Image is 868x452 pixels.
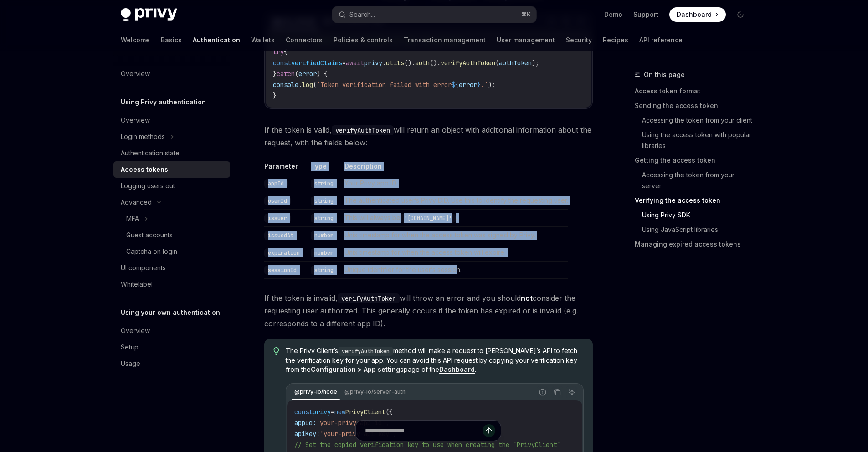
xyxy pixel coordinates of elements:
span: } [273,92,277,100]
span: } [273,70,277,78]
a: Overview [113,323,230,339]
td: Unique identifier for the user’s session. [341,261,568,278]
h5: Using Privy authentication [121,97,206,108]
th: Parameter [264,162,307,175]
span: log [302,81,313,89]
code: '[DOMAIN_NAME]' [401,214,456,223]
div: Login methods [121,131,165,142]
a: Access token format [635,84,755,98]
div: UI components [121,262,166,273]
code: number [311,231,337,240]
span: try [273,48,284,56]
span: privy [313,408,331,416]
a: Policies & controls [334,29,393,51]
span: . [382,59,386,67]
span: ({ [385,408,393,416]
a: Whitelabel [113,276,230,293]
div: Logging users out [121,180,175,191]
code: sessionId [264,266,300,275]
span: { [284,48,288,56]
span: console [273,81,298,89]
code: verifyAuthToken [338,347,393,356]
button: Copy the contents from the code block [551,386,563,398]
span: ( [295,70,298,78]
h5: Using your own authentication [121,307,220,318]
button: Search...⌘K [332,6,536,23]
a: Setup [113,339,230,355]
th: Description [341,162,568,175]
code: string [311,266,337,275]
code: appId [264,179,288,188]
a: Overview [113,112,230,128]
span: = [331,408,334,416]
code: string [311,214,337,223]
div: Search... [349,9,375,20]
span: verifiedClaims [291,59,342,67]
span: Dashboard [677,10,712,19]
span: error [459,81,477,89]
td: Unix timestamp for when the access token was signed by Privy. [341,226,568,244]
a: Dashboard [669,7,726,22]
span: .` [481,81,488,89]
td: Your Privy app ID. [341,175,568,192]
a: Welcome [121,29,150,51]
span: utils [386,59,404,67]
span: verifyAuthToken [441,59,495,67]
div: MFA [126,213,139,224]
a: Transaction management [404,29,486,51]
code: verifyAuthToken [338,293,400,303]
span: PrivyClient [345,408,385,416]
a: Dashboard [439,365,475,374]
a: User management [497,29,555,51]
span: ( [495,59,499,67]
div: Overview [121,115,150,126]
strong: not [521,293,533,303]
a: Accessing the token from your client [642,113,755,128]
a: Using Privy SDK [642,208,755,222]
code: number [311,248,337,257]
strong: Configuration > App settings [311,365,404,373]
div: Advanced [121,197,152,208]
code: string [311,179,337,188]
a: Captcha on login [113,243,230,260]
td: This will always be . [341,209,568,226]
span: The Privy Client’s method will make a request to [PERSON_NAME]’s API to fetch the verification ke... [286,346,583,374]
div: Access tokens [121,164,168,175]
td: The authenticated user’s Privy DID. Use this to identify the requesting user. [341,192,568,209]
a: Usage [113,355,230,372]
a: API reference [639,29,683,51]
span: = [342,59,346,67]
span: `Token verification failed with error [317,81,452,89]
img: dark logo [121,8,177,21]
a: Guest accounts [113,227,230,243]
a: Overview [113,66,230,82]
code: issuer [264,214,291,223]
span: privy [364,59,382,67]
span: ( [313,81,317,89]
a: UI components [113,260,230,276]
div: Usage [121,358,140,369]
code: issuedAt [264,231,297,240]
span: ); [488,81,495,89]
a: Using JavaScript libraries [642,222,755,237]
span: (). [430,59,441,67]
a: Authentication [193,29,240,51]
span: . [298,81,302,89]
a: Verifying the access token [635,193,755,208]
div: Overview [121,68,150,79]
a: Logging users out [113,178,230,194]
span: const [294,408,313,416]
a: Basics [161,29,182,51]
code: userId [264,196,291,205]
a: Security [566,29,592,51]
span: error [298,70,317,78]
span: If the token is valid, will return an object with additional information about the request, with ... [264,123,593,149]
span: catch [277,70,295,78]
span: If the token is invalid, will throw an error and you should consider the requesting user authoriz... [264,292,593,330]
a: Access tokens [113,161,230,178]
span: ⌘ K [521,11,531,18]
code: expiration [264,248,303,257]
span: (). [404,59,415,67]
span: await [346,59,364,67]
